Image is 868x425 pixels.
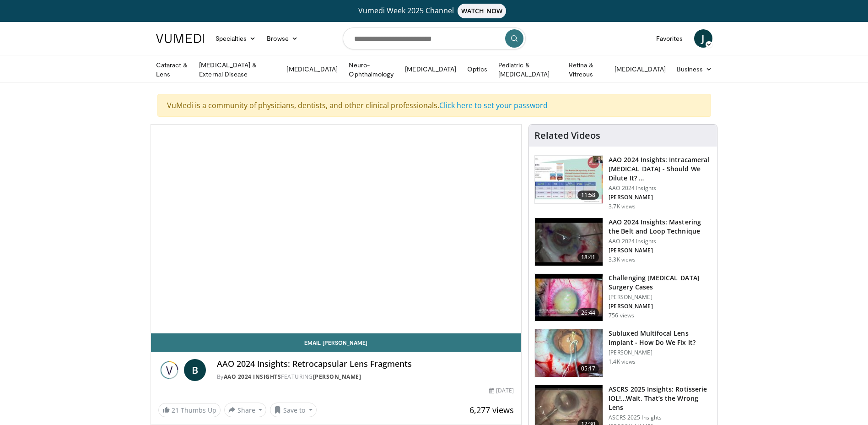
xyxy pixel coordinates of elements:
[313,373,361,381] a: [PERSON_NAME]
[156,34,205,43] img: VuMedi Logo
[534,218,712,266] a: 18:41 AAO 2024 Insights: Mastering the Belt and Loop Technique AAO 2024 Insights [PERSON_NAME] 3....
[261,29,303,48] a: Browse
[609,349,712,356] p: [PERSON_NAME]
[671,60,718,78] a: Business
[534,130,600,141] h4: Related Videos
[217,373,514,381] div: By FEATURING
[194,60,281,79] a: [MEDICAL_DATA] & External Disease
[609,247,712,254] p: [PERSON_NAME]
[609,203,636,210] p: 3.7K views
[534,273,712,322] a: 26:44 Challenging [MEDICAL_DATA] Surgery Cases [PERSON_NAME] [PERSON_NAME] 756 views
[343,60,399,79] a: Neuro-Ophthalmology
[534,155,712,210] a: 11:58 AAO 2024 Insights: Intracameral [MEDICAL_DATA] - Should We Dilute It? … AAO 2024 Insights [...
[609,303,712,310] p: [PERSON_NAME]
[469,404,514,415] span: 6,277 views
[224,403,267,417] button: Share
[535,156,603,203] img: de733f49-b136-4bdc-9e00-4021288efeb7.150x105_q85_crop-smart_upscale.jpg
[493,60,563,79] a: Pediatric & [MEDICAL_DATA]
[270,403,317,417] button: Save to
[343,27,526,49] input: Search topics, interventions
[577,364,599,373] span: 05:17
[609,294,712,301] p: [PERSON_NAME]
[151,125,522,333] video-js: Video Player
[609,238,712,245] p: AAO 2024 Insights
[609,218,712,236] h3: AAO 2024 Insights: Mastering the Belt and Loop Technique
[217,359,514,369] h4: AAO 2024 Insights: Retrocapsular Lens Fragments
[563,60,609,79] a: Retina & Vitreous
[609,414,712,421] p: ASCRS 2025 Insights
[609,358,636,365] p: 1.4K views
[609,385,712,412] h3: ASCRS 2025 Insights: Rotisserie IOL!…Wait, That’s the Wrong Lens
[151,60,194,79] a: Cataract & Lens
[577,191,599,200] span: 11:58
[489,387,514,395] div: [DATE]
[609,273,712,292] h3: Challenging [MEDICAL_DATA] Surgery Cases
[577,308,599,317] span: 26:44
[609,155,712,183] h3: AAO 2024 Insights: Intracameral [MEDICAL_DATA] - Should We Dilute It? …
[158,359,180,381] img: AAO 2024 Insights
[609,185,712,192] p: AAO 2024 Insights
[535,329,603,377] img: 3fc25be6-574f-41c0-96b9-b0d00904b018.150x105_q85_crop-smart_upscale.jpg
[399,60,462,78] a: [MEDICAL_DATA]
[151,333,522,352] a: Email [PERSON_NAME]
[651,29,689,48] a: Favorites
[172,406,179,414] span: 21
[534,329,712,377] a: 05:17 Subluxed Multifocal Lens Implant - How Do We Fix It? [PERSON_NAME] 1.4K views
[577,253,599,262] span: 18:41
[458,4,506,18] span: WATCH NOW
[609,312,634,319] p: 756 views
[158,403,221,417] a: 21 Thumbs Up
[184,359,206,381] a: B
[535,274,603,321] img: 05a6f048-9eed-46a7-93e1-844e43fc910c.150x105_q85_crop-smart_upscale.jpg
[535,218,603,266] img: 22a3a3a3-03de-4b31-bd81-a17540334f4a.150x105_q85_crop-smart_upscale.jpg
[281,60,343,78] a: [MEDICAL_DATA]
[609,329,712,347] h3: Subluxed Multifocal Lens Implant - How Do We Fix It?
[694,29,712,48] a: J
[609,60,671,78] a: [MEDICAL_DATA]
[439,100,548,110] a: Click here to set your password
[462,60,492,78] a: Optics
[224,373,281,381] a: AAO 2024 Insights
[609,256,636,263] p: 3.3K views
[157,94,711,117] div: VuMedi is a community of physicians, dentists, and other clinical professionals.
[157,4,711,18] a: Vumedi Week 2025 ChannelWATCH NOW
[210,29,262,48] a: Specialties
[609,194,712,201] p: [PERSON_NAME]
